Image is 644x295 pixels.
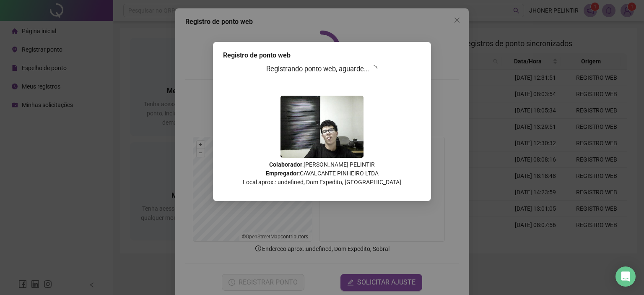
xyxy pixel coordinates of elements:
[615,266,636,287] div: Open Intercom Messenger
[223,50,421,60] div: Registro de ponto web
[223,64,421,75] h3: Registrando ponto web, aguarde...
[223,160,421,187] p: : [PERSON_NAME] PELINTIR : CAVALCANTE PINHEIRO LTDA Local aprox.: undefined, Dom Expedito, [GEOGR...
[370,65,379,73] span: loading
[269,161,302,168] strong: Colaborador
[266,170,299,177] strong: Empregador
[280,96,364,158] img: 9k=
